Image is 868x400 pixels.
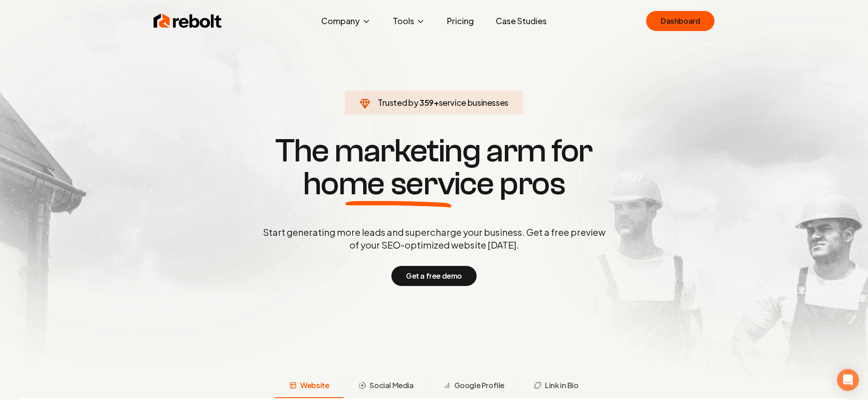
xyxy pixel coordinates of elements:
[439,97,509,108] span: service businesses
[454,380,504,391] span: Google Profile
[314,12,378,30] button: Company
[344,374,428,398] button: Social Media
[154,12,222,30] img: Rebolt Logo
[275,374,344,398] button: Website
[303,167,494,200] span: home service
[300,380,329,391] span: Website
[519,374,593,398] button: Link in Bio
[428,374,519,398] button: Google Profile
[385,12,432,30] button: Tools
[837,369,859,391] div: Open Intercom Messenger
[434,97,439,108] span: +
[488,12,554,30] a: Case Studies
[216,135,653,200] h1: The marketing arm for pros
[378,97,418,108] span: Trusted by
[545,380,579,391] span: Link in Bio
[646,11,714,31] a: Dashboard
[420,96,434,109] span: 359
[261,226,607,251] p: Start generating more leads and supercharge your business. Get a free preview of your SEO-optimiz...
[440,12,481,30] a: Pricing
[391,266,477,286] button: Get a free demo
[370,380,413,391] span: Social Media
